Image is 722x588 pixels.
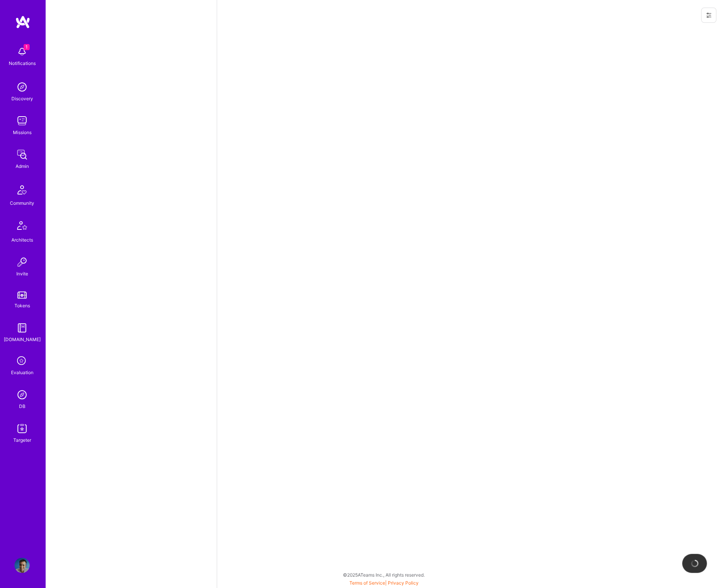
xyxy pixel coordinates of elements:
span: | [349,580,419,586]
div: Discovery [11,95,33,103]
img: Community [13,181,31,199]
img: teamwork [14,113,30,128]
img: discovery [14,79,30,95]
div: © 2025 ATeams Inc., All rights reserved. [46,565,722,584]
img: admin teamwork [14,147,30,162]
a: Privacy Policy [388,580,419,586]
img: guide book [14,320,30,335]
img: bell [14,44,30,59]
div: Architects [11,236,33,244]
div: Missions [13,128,32,136]
img: User Avatar [14,558,30,573]
a: User Avatar [13,558,32,573]
div: Targeter [13,436,31,444]
img: Invite [14,254,30,270]
div: Admin [16,162,29,170]
div: Invite [16,270,28,278]
div: Notifications [9,59,36,67]
img: Skill Targeter [14,421,30,436]
img: loading [691,560,698,567]
div: Tokens [14,302,30,310]
div: DB [19,402,25,410]
img: Admin Search [14,387,30,402]
div: [DOMAIN_NAME] [4,335,41,343]
img: Architects [13,218,31,236]
img: tokens [17,291,27,299]
a: Terms of Service [349,580,385,586]
img: logo [15,15,30,29]
div: Evaluation [11,368,33,376]
div: Community [10,199,34,207]
span: 1 [24,44,30,50]
i: icon SelectionTeam [15,354,29,368]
